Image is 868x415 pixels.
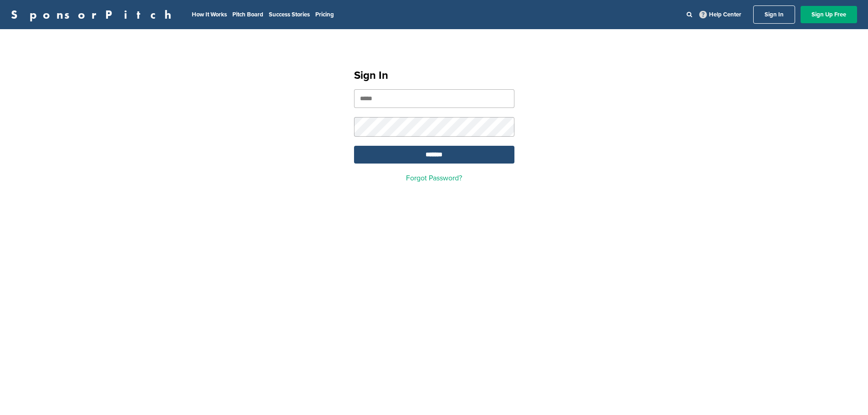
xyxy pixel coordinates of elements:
[192,11,227,18] a: How It Works
[406,174,462,183] a: Forgot Password?
[11,9,177,20] a: SponsorPitch
[698,9,743,20] a: Help Center
[232,11,263,18] a: Pitch Board
[753,5,795,24] a: Sign In
[315,11,334,18] a: Pricing
[354,67,514,84] h1: Sign In
[801,6,857,23] a: Sign Up Free
[269,11,310,18] a: Success Stories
